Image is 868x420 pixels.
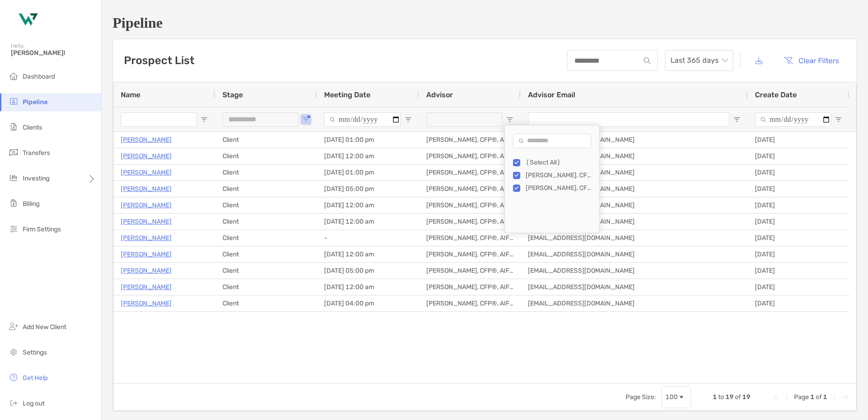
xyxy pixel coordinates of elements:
[419,214,521,230] div: [PERSON_NAME], CFP®, AIF®, CPFA
[215,263,317,279] div: Client
[404,116,412,123] button: Open Filter Menu
[23,73,55,80] span: Dashboard
[215,246,317,262] div: Client
[521,181,748,197] div: [EMAIL_ADDRESS][DOMAIN_NAME]
[521,214,748,230] div: [EMAIL_ADDRESS][DOMAIN_NAME]
[748,246,849,262] div: [DATE]
[124,54,194,67] h3: Prospect List
[755,112,831,127] input: Create Date Filter Input
[783,394,790,401] div: Previous Page
[521,263,748,279] div: [EMAIL_ADDRESS][DOMAIN_NAME]
[644,57,651,64] img: input icon
[419,279,521,295] div: [PERSON_NAME], CFP®, AIF®, CPFA
[23,225,61,233] span: Firm Settings
[419,181,521,197] div: [PERSON_NAME], CFP®, AIF®, CPFA
[419,230,521,246] div: [PERSON_NAME], CFP®, AIF®, CPFA
[526,171,594,179] div: [PERSON_NAME], CFP®, AIF®, CPFA
[317,279,419,295] div: [DATE] 12:00 am
[426,90,453,99] span: Advisor
[835,116,842,123] button: Open Filter Menu
[215,214,317,230] div: Client
[8,70,19,81] img: dashboard icon
[735,393,741,401] span: of
[831,394,838,401] div: Next Page
[121,167,172,178] a: [PERSON_NAME]
[302,116,310,123] button: Open Filter Menu
[8,321,19,332] img: add_new_client icon
[121,150,172,162] p: [PERSON_NAME]
[8,198,19,209] img: billing icon
[521,246,748,262] div: [EMAIL_ADDRESS][DOMAIN_NAME]
[317,295,419,311] div: [DATE] 04:00 pm
[121,216,172,227] a: [PERSON_NAME]
[8,346,19,357] img: settings icon
[121,200,172,211] a: [PERSON_NAME]
[324,90,370,99] span: Meeting Date
[23,124,42,131] span: Clients
[8,372,19,383] img: get-help icon
[521,132,748,148] div: [EMAIL_ADDRESS][DOMAIN_NAME]
[528,112,730,127] input: Advisor Email Filter Input
[506,116,513,123] button: Open Filter Menu
[419,132,521,148] div: [PERSON_NAME], CFP®, AIF®, CPFA
[419,148,521,164] div: [PERSON_NAME], CFP®, AIF®, CPFA
[215,148,317,164] div: Client
[215,197,317,213] div: Client
[121,183,172,195] p: [PERSON_NAME]
[742,393,750,401] span: 19
[521,165,748,180] div: [EMAIL_ADDRESS][DOMAIN_NAME]
[419,295,521,311] div: [PERSON_NAME], CFP®, AIF®, CPFA
[317,181,419,197] div: [DATE] 05:00 pm
[215,279,317,295] div: Client
[521,279,748,295] div: [EMAIL_ADDRESS][DOMAIN_NAME]
[121,281,172,293] p: [PERSON_NAME]
[317,132,419,148] div: [DATE] 01:00 pm
[842,394,849,401] div: Last Page
[810,393,814,401] span: 1
[121,249,172,260] p: [PERSON_NAME]
[23,149,50,157] span: Transfers
[748,230,849,246] div: [DATE]
[121,232,172,244] a: [PERSON_NAME]
[505,156,599,195] div: Filter List
[317,197,419,213] div: [DATE] 12:00 am
[748,279,849,295] div: [DATE]
[794,393,809,401] span: Page
[317,246,419,262] div: [DATE] 12:00 am
[23,374,48,382] span: Get Help
[11,49,96,57] span: [PERSON_NAME]!
[521,295,748,311] div: [EMAIL_ADDRESS][DOMAIN_NAME]
[215,132,317,148] div: Client
[317,148,419,164] div: [DATE] 12:00 am
[504,125,600,233] div: Column Filter
[733,116,740,123] button: Open Filter Menu
[121,134,172,145] a: [PERSON_NAME]
[713,393,717,401] span: 1
[201,116,208,123] button: Open Filter Menu
[222,90,243,99] span: Stage
[823,393,827,401] span: 1
[816,393,822,401] span: of
[419,165,521,180] div: [PERSON_NAME], CFP®, AIF®, CPFA
[521,148,748,164] div: [EMAIL_ADDRESS][DOMAIN_NAME]
[748,132,849,148] div: [DATE]
[23,98,48,106] span: Pipeline
[748,148,849,164] div: [DATE]
[521,197,748,213] div: [EMAIL_ADDRESS][DOMAIN_NAME]
[661,386,691,408] div: Page Size
[215,295,317,311] div: Client
[317,214,419,230] div: [DATE] 12:00 am
[8,397,19,408] img: logout icon
[121,298,172,309] a: [PERSON_NAME]
[513,134,591,148] input: Search filter values
[317,230,419,246] div: -
[777,50,846,70] button: Clear Filters
[8,121,19,132] img: clients icon
[521,230,748,246] div: [EMAIL_ADDRESS][DOMAIN_NAME]
[121,90,140,99] span: Name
